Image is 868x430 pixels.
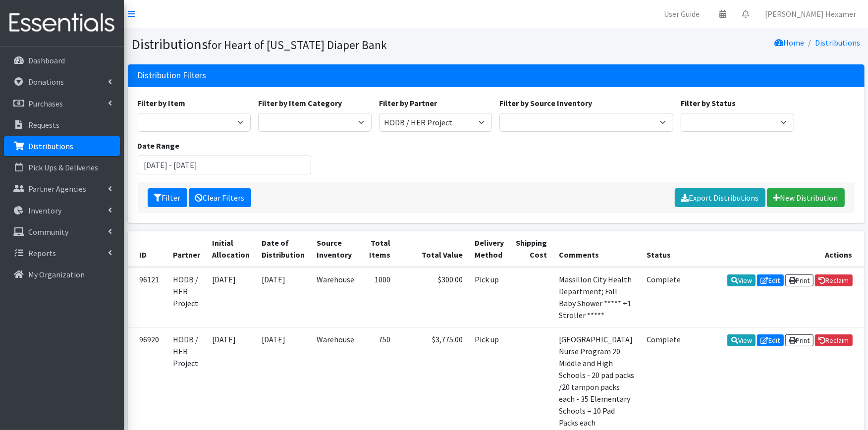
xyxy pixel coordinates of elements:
[138,140,180,152] label: Date Range
[207,231,256,267] th: Initial Allocation
[28,162,98,172] p: Pick Ups & Deliveries
[167,267,207,327] td: HODB / HER Project
[469,267,510,327] td: Pick up
[28,99,63,108] p: Purchases
[4,201,120,220] a: Inventory
[815,334,853,346] a: Reclaim
[379,97,437,109] label: Filter by Partner
[4,179,120,199] a: Partner Agencies
[138,70,207,81] h3: Distribution Filters
[361,231,397,267] th: Total Items
[138,156,312,174] input: January 1, 2011 - December 31, 2011
[757,4,864,24] a: [PERSON_NAME] Hexamer
[361,267,397,327] td: 1000
[4,158,120,177] a: Pick Ups & Deliveries
[28,77,64,87] p: Donations
[499,97,592,109] label: Filter by Source Inventory
[767,188,845,207] a: New Distribution
[258,97,342,109] label: Filter by Item Category
[28,55,65,65] p: Dashboard
[4,94,120,113] a: Purchases
[28,248,56,258] p: Reports
[727,334,756,346] a: View
[510,231,553,267] th: Shipping Cost
[397,231,469,267] th: Total Value
[256,231,311,267] th: Date of Distribution
[28,227,68,237] p: Community
[4,6,120,40] img: HumanEssentials
[4,243,120,263] a: Reports
[4,115,120,135] a: Requests
[4,222,120,242] a: Community
[397,267,469,327] td: $300.00
[641,231,687,267] th: Status
[757,334,784,346] a: Edit
[687,231,865,267] th: Actions
[553,231,641,267] th: Comments
[775,38,805,48] a: Home
[28,184,86,194] p: Partner Agencies
[757,274,784,286] a: Edit
[256,267,311,327] td: [DATE]
[138,97,186,109] label: Filter by Item
[189,188,251,207] a: Clear Filters
[4,72,120,92] a: Donations
[132,36,492,53] h1: Distributions
[208,38,387,52] small: for Heart of [US_STATE] Diaper Bank
[311,231,361,267] th: Source Inventory
[28,120,59,130] p: Requests
[311,267,361,327] td: Warehouse
[815,38,861,48] a: Distributions
[128,267,167,327] td: 96121
[681,97,736,109] label: Filter by Status
[28,141,73,151] p: Distributions
[656,4,707,24] a: User Guide
[469,231,510,267] th: Delivery Method
[675,188,765,207] a: Export Distributions
[4,51,120,70] a: Dashboard
[167,231,207,267] th: Partner
[641,267,687,327] td: Complete
[785,274,814,286] a: Print
[128,231,167,267] th: ID
[553,267,641,327] td: Massillon City Health Department; Fall Baby Shower ***** +1 Stroller *****
[4,136,120,156] a: Distributions
[148,188,187,207] button: Filter
[4,265,120,284] a: My Organization
[207,267,256,327] td: [DATE]
[28,269,85,279] p: My Organization
[785,334,814,346] a: Print
[727,274,756,286] a: View
[28,206,61,215] p: Inventory
[815,274,853,286] a: Reclaim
